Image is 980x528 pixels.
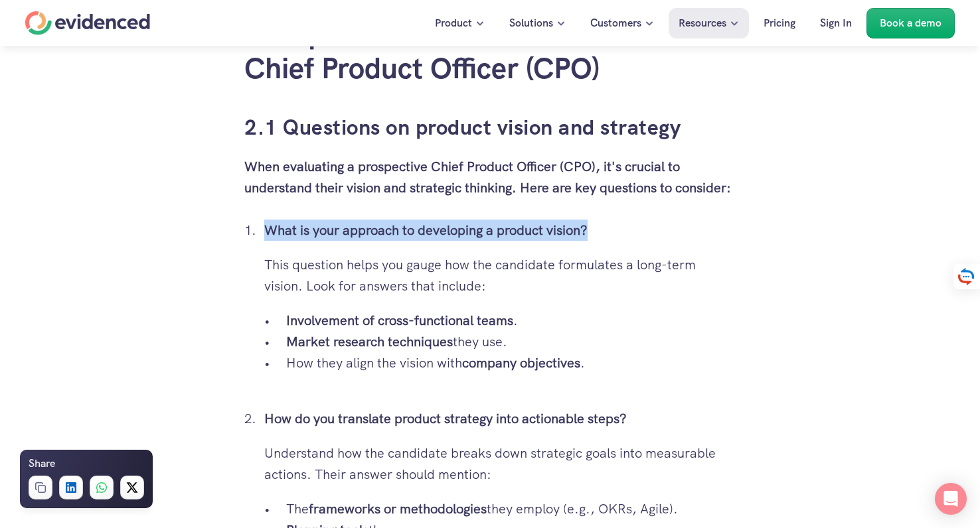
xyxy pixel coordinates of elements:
a: Pricing [754,8,805,38]
strong: What is your approach to developing a product vision? [264,222,588,239]
p: The they employ (e.g., OKRs, Agile). [286,498,736,519]
h6: Share [29,455,55,472]
p: Book a demo [880,15,941,32]
p: Product [435,15,472,32]
p: . [286,310,736,331]
strong: How do you translate product strategy into actionable steps? [264,410,627,427]
strong: Market research techniques [286,333,453,350]
p: Sign In [820,15,852,32]
div: Open Intercom Messenger [935,483,967,515]
a: Sign In [810,8,862,38]
p: This question helps you gauge how the candidate formulates a long-term vision. Look for answers t... [264,254,736,297]
strong: company objectives [462,354,580,371]
p: Customers [590,15,641,32]
p: How they align the vision with . [286,352,736,373]
h3: 2.1 Questions on product vision and strategy [244,113,736,143]
a: Book a demo [866,8,955,38]
p: Solutions [509,15,553,32]
strong: Involvement of cross-functional teams [286,312,513,329]
p: Resources [679,15,726,32]
p: Understand how the candidate breaks down strategic goals into measurable actions. Their answer sh... [264,442,736,485]
strong: frameworks or methodologies [309,500,487,517]
a: Home [25,11,150,35]
p: they use. [286,331,736,352]
p: Pricing [764,15,795,32]
strong: When evaluating a prospective Chief Product Officer (CPO), it's crucial to understand their visio... [244,158,731,196]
